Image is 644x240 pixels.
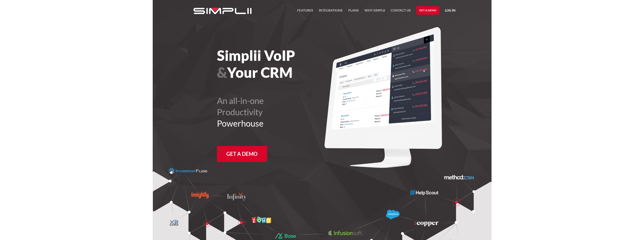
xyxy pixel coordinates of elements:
a: Integrations [319,8,343,16]
span: Powerhouse [217,118,264,128]
h1: Simplii VoIP Your CRM [217,47,348,81]
a: Why Simplii [364,8,385,16]
a: Log in [445,8,456,15]
img: Simplii [193,8,252,14]
span: & [217,64,227,81]
a: Get a Demo [416,6,439,15]
a: FEATURES [297,8,313,16]
a: Get a Demo [217,146,267,162]
a: Plans [348,8,359,16]
h2: An all-in-one Productivity [217,95,348,129]
a: Contact US [391,8,411,16]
